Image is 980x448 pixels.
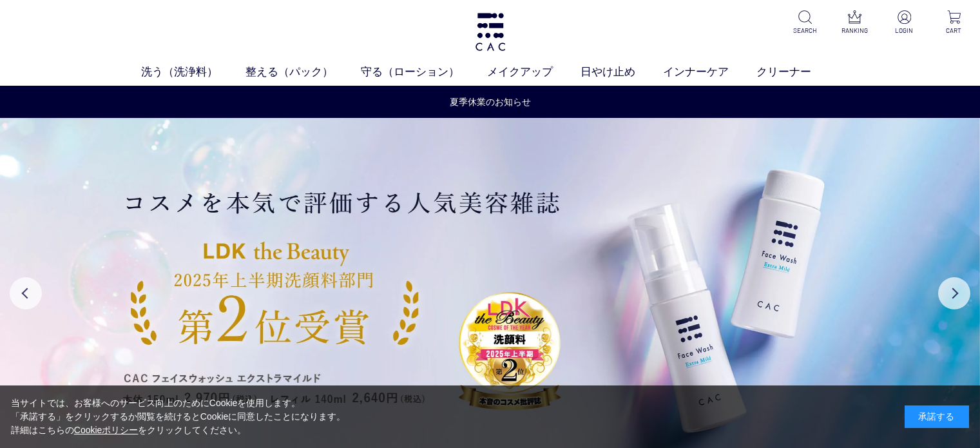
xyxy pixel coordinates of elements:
div: 承諾する [905,405,969,428]
p: SEARCH [789,26,821,35]
a: インナーケア [663,64,756,81]
a: クリーナー [756,64,839,81]
a: 洗う（洗浄料） [141,64,245,81]
div: 当サイトでは、お客様へのサービス向上のためにCookieを使用します。 「承諾する」をクリックするか閲覧を続けるとCookieに同意したことになります。 詳細はこちらの をクリックしてください。 [11,396,346,437]
a: 守る（ローション） [361,64,487,81]
p: RANKING [839,26,870,35]
p: LOGIN [889,26,920,35]
a: LOGIN [889,10,920,35]
a: 整える（パック） [245,64,361,81]
button: Next [938,277,970,309]
p: CART [938,26,970,35]
a: メイクアップ [487,64,581,81]
a: Cookieポリシー [74,425,139,435]
img: logo [474,13,507,51]
a: CART [938,10,970,35]
a: 夏季休業のお知らせ [450,95,531,109]
button: Previous [10,277,42,309]
a: SEARCH [789,10,821,35]
a: RANKING [839,10,870,35]
a: 日やけ止め [581,64,663,81]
